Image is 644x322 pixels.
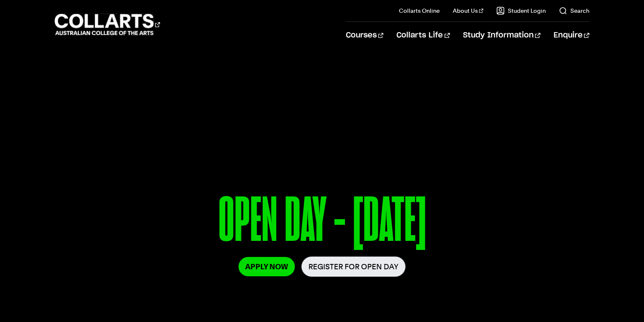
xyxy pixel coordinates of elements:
[55,13,160,36] div: Go to homepage
[81,189,563,257] p: OPEN DAY - [DATE]
[301,257,405,277] a: Register for Open Day
[559,7,589,15] a: Search
[496,7,546,15] a: Student Login
[239,257,295,276] a: Apply Now
[453,7,483,15] a: About Us
[399,7,440,15] a: Collarts Online
[396,22,449,49] a: Collarts Life
[554,22,589,49] a: Enquire
[346,22,383,49] a: Courses
[463,22,540,49] a: Study Information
